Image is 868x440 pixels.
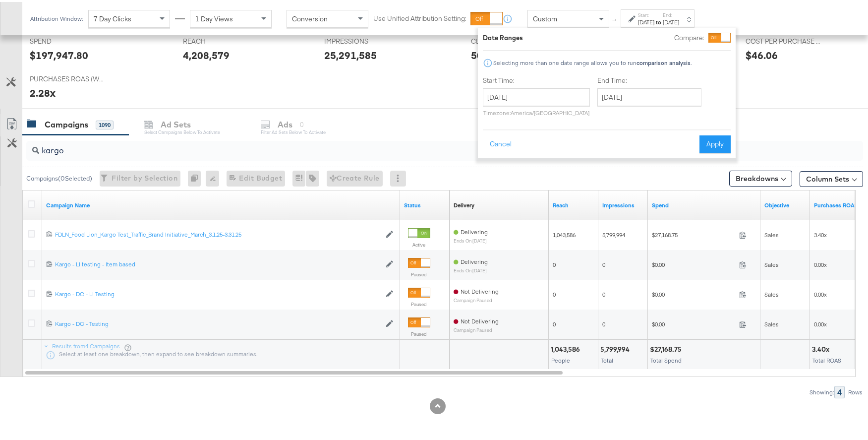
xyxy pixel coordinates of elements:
span: CLICKS (LINK) [471,35,545,44]
button: Apply [699,133,731,151]
span: 0.00x [814,289,827,296]
strong: comparison analysis [637,57,691,64]
span: People [551,355,570,362]
label: Paused [408,269,430,276]
span: Not Delivering [461,286,499,293]
a: Kargo - LI testing - Item based [55,258,381,267]
span: Not Delivering [461,315,499,323]
span: IMPRESSIONS [324,35,399,44]
div: Attribution Window: [30,13,83,20]
a: The number of times your ad was served. On mobile apps an ad is counted as served the first time ... [602,199,644,207]
span: 1 Day Views [195,12,233,21]
label: Paused [408,299,430,306]
span: 7 Day Clicks [94,12,131,21]
a: Your campaign's objective. [764,199,806,207]
div: 25,291,585 [324,46,377,61]
a: The total amount spent to date. [652,199,756,207]
div: Date Ranges [483,31,523,41]
a: Kargo - DC - LI Testing [55,288,381,297]
span: REACH [183,35,257,44]
span: $0.00 [652,318,735,326]
span: 0.00x [814,259,827,266]
span: $0.00 [652,259,735,266]
div: 4,208,579 [183,46,230,61]
div: Campaigns [45,117,88,128]
span: PURCHASES ROAS (WEBSITE EVENTS) [30,72,104,82]
a: Kargo - DC - Testing [55,318,381,326]
span: 0.00x [814,318,827,326]
span: $0.00 [652,289,735,296]
span: COST PER PURCHASE (WEBSITE EVENTS) [746,35,820,44]
label: End: [663,10,679,16]
div: $197,947.80 [30,46,88,61]
div: [DATE] [638,16,654,24]
span: SPEND [30,35,104,44]
div: 0 [188,169,206,185]
a: Shows the current state of your Ad Campaign. [404,199,446,207]
div: Kargo - DC - Testing [55,318,381,326]
label: Start: [638,10,654,16]
div: 1090 [96,119,114,127]
button: Breakdowns [729,169,792,185]
div: Selecting more than one date range allows you to run . [493,58,692,64]
span: Total ROAS [812,355,841,362]
div: $46.06 [746,46,778,61]
span: 0 [602,289,605,296]
div: 5,799,994 [600,343,633,352]
button: Cancel [483,133,519,151]
span: Sales [764,229,779,237]
span: ↑ [610,17,620,20]
span: Sales [764,289,779,296]
label: Paused [408,329,430,335]
div: Kargo - LI testing - Item based [55,258,381,266]
strong: to [654,16,663,24]
span: Sales [764,259,779,266]
div: 503,297 [471,46,509,61]
span: Total Spend [650,355,682,362]
span: 0 [602,318,605,326]
div: 2.28x [30,84,56,98]
span: $27,168.75 [652,229,735,237]
label: Use Unified Attribution Setting: [373,12,466,21]
input: Search Campaigns by Name, ID or Objective [39,135,787,154]
span: Sales [764,318,779,326]
div: Campaigns ( 0 Selected) [26,172,92,181]
div: 3.40x [812,343,832,352]
sub: ends on [DATE] [454,266,488,271]
p: Timezone: America/[GEOGRAPHIC_DATA] [483,107,590,115]
span: 3.40x [814,229,827,237]
div: $27,168.75 [650,343,685,352]
div: 4 [834,384,845,396]
sub: Campaign Paused [454,325,499,331]
label: Active [408,240,430,246]
span: Delivering [461,256,488,263]
span: Total [601,355,613,362]
a: FDLN_Food Lion_Kargo Test_Traffic_Brand Initiative_March_3.1.25-3.31.25 [55,229,381,237]
span: Delivering [461,226,488,234]
label: Compare: [674,31,704,41]
a: Reflects the ability of your Ad Campaign to achieve delivery based on ad states, schedule and bud... [454,199,474,207]
label: Start Time: [483,74,590,83]
sub: Campaign Paused [454,296,499,301]
a: The number of people your ad was served to. [553,199,594,207]
span: 0 [553,318,556,326]
button: Column Sets [800,169,863,185]
span: 0 [553,259,556,266]
div: 1,043,586 [551,343,583,352]
span: Custom [533,12,557,21]
label: End Time: [597,74,705,83]
div: Rows [848,387,863,394]
div: [DATE] [663,16,679,24]
div: Delivery [454,199,474,207]
a: Your campaign name. [46,199,396,207]
span: Conversion [292,12,328,21]
div: Showing: [809,387,834,394]
span: 0 [602,259,605,266]
sub: ends on [DATE] [454,236,488,242]
span: 5,799,994 [602,229,625,237]
span: 0 [553,289,556,296]
span: 1,043,586 [553,229,576,237]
